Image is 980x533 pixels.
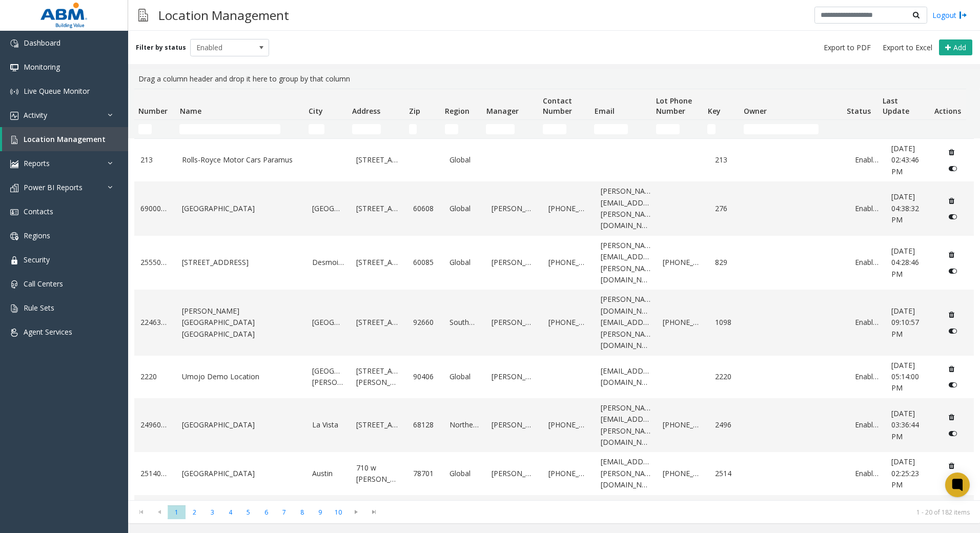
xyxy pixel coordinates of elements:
[843,89,879,120] th: Status
[601,365,651,388] a: [EMAIL_ADDRESS][DOMAIN_NAME]
[492,317,537,328] a: [PERSON_NAME]
[409,106,420,116] span: Zip
[939,39,972,56] button: Add
[24,279,63,289] span: Call Centers
[153,3,294,28] h3: Location Management
[10,160,18,168] img: 'icon'
[413,419,437,430] a: 68128
[492,257,537,268] a: [PERSON_NAME]
[405,120,441,138] td: Zip Filter
[855,203,879,214] a: Enabled
[548,419,588,430] a: [PHONE_NUMBER]
[891,143,931,177] a: [DATE] 02:43:46 PM
[24,86,90,96] span: Live Queue Monitor
[944,322,963,339] button: Disable
[548,317,588,328] a: [PHONE_NUMBER]
[140,317,170,328] a: 22463372
[182,203,300,214] a: [GEOGRAPHIC_DATA]
[595,106,615,116] span: Email
[365,505,383,519] span: Go to the last page
[309,106,323,116] span: City
[134,69,974,89] div: Drag a column header and drop it here to group by that column
[944,263,963,279] button: Disable
[548,468,588,479] a: [PHONE_NUMBER]
[413,257,437,268] a: 60085
[715,468,739,479] a: 2514
[492,468,537,479] a: [PERSON_NAME]
[293,505,311,519] span: Page 8
[450,371,479,382] a: Global
[944,193,960,209] button: Delete
[891,191,931,225] a: [DATE] 04:38:32 PM
[891,143,919,176] span: [DATE] 02:43:46 PM
[445,124,458,134] input: Region Filter
[10,329,18,337] img: 'icon'
[891,306,919,339] span: [DATE] 09:10:57 PM
[548,203,588,214] a: [PHONE_NUMBER]
[312,468,344,479] a: Austin
[24,231,50,240] span: Regions
[441,120,482,138] td: Region Filter
[10,256,18,264] img: 'icon'
[891,408,931,442] a: [DATE] 03:36:44 PM
[944,425,963,442] button: Disable
[715,257,739,268] a: 829
[883,43,932,53] span: Export to Excel
[883,96,909,116] span: Last Update
[891,192,919,224] span: [DATE] 04:38:32 PM
[140,371,170,382] a: 2220
[352,124,381,134] input: Address Filter
[347,505,365,519] span: Go to the next page
[891,456,931,490] a: [DATE] 02:25:23 PM
[450,468,479,479] a: Global
[740,120,843,138] td: Owner Filter
[413,317,437,328] a: 92660
[891,360,919,393] span: [DATE] 05:14:00 PM
[239,505,257,519] span: Page 5
[312,317,344,328] a: [GEOGRAPHIC_DATA]
[492,371,537,382] a: [PERSON_NAME]
[203,505,221,519] span: Page 3
[140,419,170,430] a: 24960002
[715,203,739,214] a: 276
[367,508,381,516] span: Go to the last page
[450,203,479,214] a: Global
[891,360,931,394] a: [DATE] 05:14:00 PM
[744,124,819,134] input: Owner Filter
[891,500,919,532] span: [DATE] 03:41:36 PM
[486,106,519,116] span: Manager
[182,371,300,382] a: Umojo Demo Location
[855,257,879,268] a: Enabled
[168,505,186,519] span: Page 1
[356,462,401,485] a: 710 w [PERSON_NAME]
[191,39,253,56] span: Enabled
[136,43,186,52] label: Filter by status
[312,419,344,430] a: La Vista
[944,409,960,425] button: Delete
[275,505,293,519] span: Page 7
[450,317,479,328] a: Southwest
[24,303,54,313] span: Rule Sets
[24,134,106,144] span: Location Management
[24,110,47,120] span: Activity
[10,232,18,240] img: 'icon'
[356,257,401,268] a: [STREET_ADDRESS]
[703,120,739,138] td: Key Filter
[356,203,401,214] a: [STREET_ADDRESS]
[855,371,879,382] a: Enabled
[715,317,739,328] a: 1098
[891,245,931,280] a: [DATE] 04:28:46 PM
[221,505,239,519] span: Page 4
[182,419,300,430] a: [GEOGRAPHIC_DATA]
[944,144,960,160] button: Delete
[134,120,175,138] td: Number Filter
[708,106,721,116] span: Key
[312,365,344,388] a: [GEOGRAPHIC_DATA][PERSON_NAME]
[944,160,963,177] button: Disable
[879,40,936,55] button: Export to Excel
[140,257,170,268] a: 25550063
[356,365,401,388] a: [STREET_ADDRESS][PERSON_NAME]
[944,361,960,377] button: Delete
[707,124,716,134] input: Key Filter
[356,154,401,166] a: [STREET_ADDRESS]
